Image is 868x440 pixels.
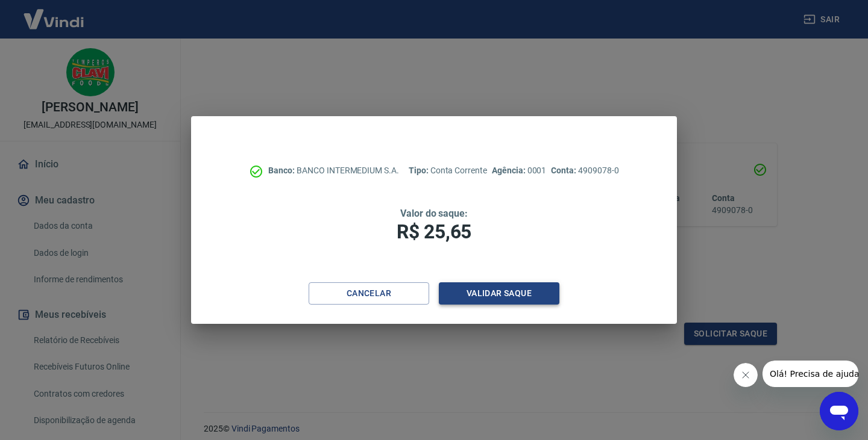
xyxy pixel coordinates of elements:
[409,164,487,177] p: Conta Corrente
[551,164,618,177] p: 4909078-0
[268,164,399,177] p: BANCO INTERMEDIUM S.A.
[397,220,471,243] span: R$ 25,65
[439,282,559,305] button: Validar saque
[268,166,297,175] span: Banco:
[820,392,858,430] iframe: Botão para abrir a janela de mensagens
[734,363,758,387] iframe: Fechar mensagem
[309,282,429,305] button: Cancelar
[492,164,546,177] p: 0001
[400,208,468,219] span: Valor do saque:
[551,166,578,175] span: Conta:
[492,166,527,175] span: Agência:
[409,166,430,175] span: Tipo:
[763,361,858,387] iframe: Mensagem da empresa
[7,8,101,18] span: Olá! Precisa de ajuda?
